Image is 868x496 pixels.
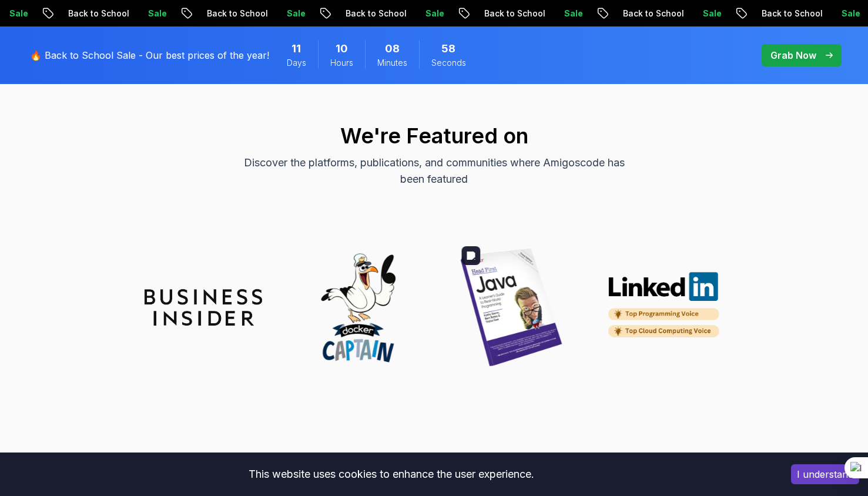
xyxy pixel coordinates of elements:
div: This website uses cookies to enhance the user experience. [9,461,773,487]
p: Sale [691,8,729,19]
span: 8 Minutes [385,41,400,57]
span: 58 Seconds [441,41,455,57]
p: Back to School [56,8,136,19]
p: Sale [552,8,590,19]
p: Sale [830,8,867,19]
span: Seconds [431,57,466,69]
p: Sale [136,8,174,19]
p: 🔥 Back to School Sale - Our best prices of the year! [30,48,269,62]
p: Back to School [195,8,275,19]
p: Sale [275,8,313,19]
p: Grab Now [770,48,816,62]
span: Hours [330,57,353,69]
p: Back to School [472,8,552,19]
p: Back to School [334,8,414,19]
img: partner_linkedin [606,272,724,344]
p: Sale [414,8,451,19]
h2: We're Featured on [23,124,846,148]
span: 10 Hours [336,41,348,57]
span: Days [287,57,306,69]
p: Back to School [750,8,830,19]
img: partner_docker [299,249,416,366]
button: Accept cookies [791,464,859,484]
img: partner_java [453,249,570,366]
p: Discover the platforms, publications, and communities where Amigoscode has been featured [237,155,632,187]
span: 11 Days [291,41,301,57]
span: Minutes [377,57,407,69]
p: Back to School [611,8,691,19]
img: partner_insider [145,289,262,326]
